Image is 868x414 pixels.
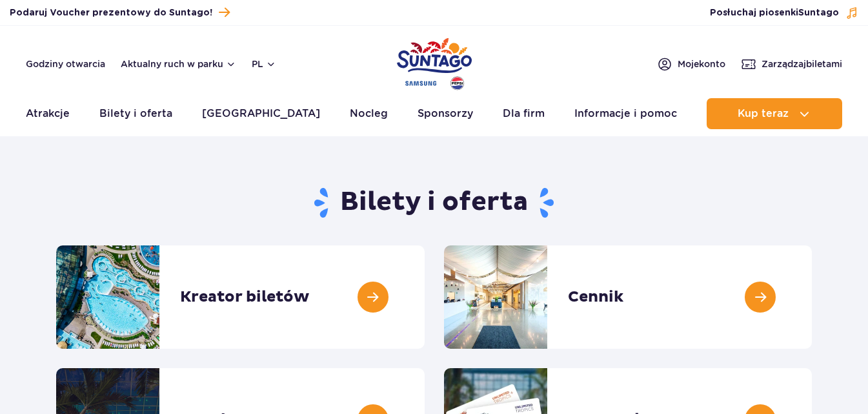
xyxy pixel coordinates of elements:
button: Posłuchaj piosenkiSuntago [710,6,858,19]
button: Kup teraz [707,98,842,129]
a: Park of Poland [397,32,472,92]
button: Aktualny ruch w parku [121,59,236,69]
a: Zarządzajbiletami [741,56,842,72]
h1: Bilety i oferta [56,186,812,220]
a: Nocleg [350,98,388,129]
a: Bilety i oferta [99,98,172,129]
a: [GEOGRAPHIC_DATA] [202,98,320,129]
span: Posłuchaj piosenki [710,6,839,19]
a: Sponsorzy [418,98,473,129]
span: Zarządzaj biletami [762,57,842,70]
span: Moje konto [678,57,725,70]
span: Kup teraz [738,108,789,119]
span: Podaruj Voucher prezentowy do Suntago! [10,6,212,19]
span: Suntago [798,8,839,17]
a: Dla firm [503,98,545,129]
a: Informacje i pomoc [574,98,677,129]
a: Atrakcje [26,98,70,129]
a: Mojekonto [657,56,725,72]
a: Podaruj Voucher prezentowy do Suntago! [10,4,230,21]
a: Godziny otwarcia [26,57,105,70]
button: pl [252,57,276,70]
